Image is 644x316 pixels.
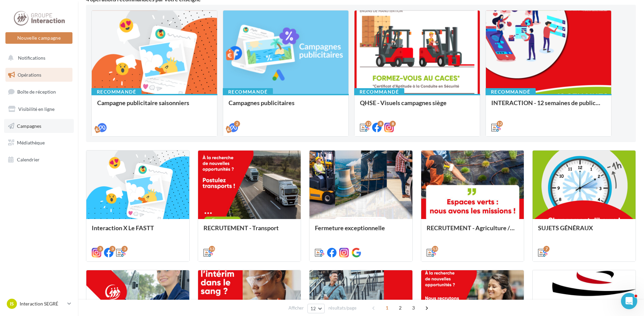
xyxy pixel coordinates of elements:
div: 3 [109,246,115,252]
a: Médiathèque [4,136,74,150]
div: 7 [543,246,550,252]
div: 12 [365,121,371,127]
div: 2 [234,121,240,127]
div: Recommandé [354,88,404,96]
div: RECRUTEMENT - Transport [203,224,296,238]
div: INTERACTION - 12 semaines de publication [491,99,606,113]
span: Médiathèque [17,140,45,145]
div: QHSE - Visuels campagnes siège [360,99,474,113]
a: IS Interaction SEGRÉ [5,297,72,310]
div: 3 [97,246,103,252]
iframe: Intercom live chat [621,293,637,309]
div: 8 [390,121,396,127]
span: Visibilité en ligne [18,106,55,112]
div: Campagnes publicitaires [229,99,343,113]
span: Opérations [18,72,41,78]
span: 12 [310,306,316,311]
div: Campagne publicitaire saisonniers [97,99,212,113]
span: résultats/page [328,305,357,311]
span: Afficher [288,305,304,311]
span: IS [10,300,14,307]
div: Interaction X Le FASTT [92,224,184,238]
a: Boîte de réception [4,84,74,99]
button: Nouvelle campagne [5,32,72,44]
div: Recommandé [486,88,536,96]
span: Campagnes [17,123,41,129]
span: 1 [382,302,392,313]
a: Calendrier [4,153,74,167]
button: 12 [307,304,325,313]
p: Interaction SEGRÉ [20,300,65,307]
a: Campagnes [4,119,74,133]
span: 2 [395,302,406,313]
a: Opérations [4,68,74,82]
div: Recommandé [91,88,142,96]
a: Visibilité en ligne [4,102,74,116]
div: Recommandé [223,88,273,96]
button: Notifications [4,51,71,65]
div: RECRUTEMENT - Agriculture / Espaces verts [427,224,519,238]
div: 12 [497,121,503,127]
div: 13 [209,246,215,252]
span: 3 [408,302,419,313]
span: Boîte de réception [17,89,56,95]
div: 8 [378,121,384,127]
div: Fermeture exceptionnelle [315,224,407,238]
span: Notifications [18,55,45,61]
div: 13 [432,246,438,252]
span: Calendrier [17,157,40,162]
div: 3 [122,246,128,252]
div: SUJETS GÉNÉRAUX [538,224,630,238]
